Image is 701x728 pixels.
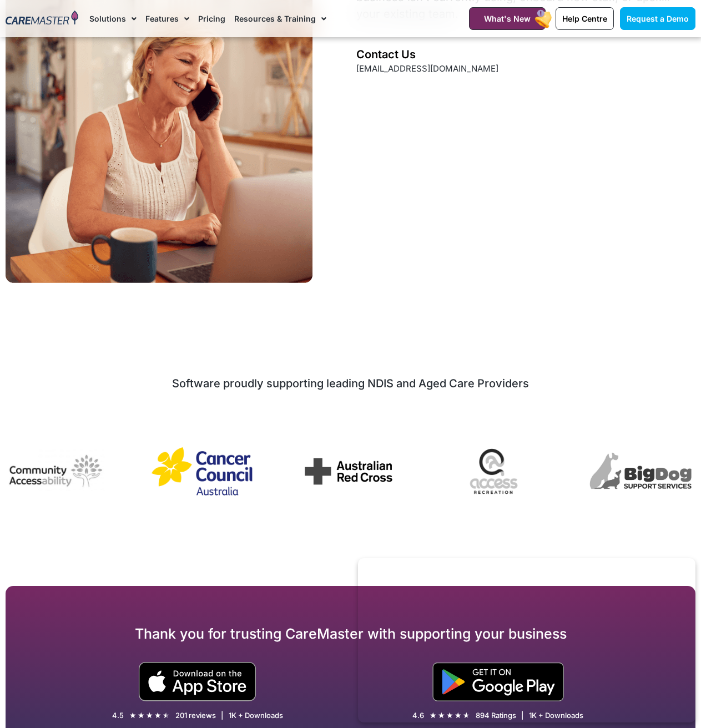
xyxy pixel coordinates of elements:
span: Request a Demo [627,14,689,23]
i: ★ [138,710,145,721]
div: 4 / 7 [3,444,108,503]
div: 5 / 7 [150,442,255,504]
div: 6 / 7 [296,449,401,497]
span: Help Centre [562,14,607,23]
i: ★ [154,710,162,721]
div: Thank you for trusting CareMaster with supporting your business [6,625,695,643]
div: Contact Us [356,47,587,63]
img: Cancer Council Australia manages its provider services with CareMaster Software, offering compreh... [150,442,255,501]
img: small black download on the apple app store button. [138,662,256,701]
div: 201 reviews | 1K + Downloads [175,711,283,720]
iframe: Popup CTA [358,558,695,722]
img: CareMaster Logo [6,11,78,27]
a: What's New [469,7,546,30]
div: 4.5 [112,711,124,720]
div: Software proudly supporting leading NDIS and Aged Care Providers [6,377,695,390]
a: [EMAIL_ADDRESS][DOMAIN_NAME] [356,63,498,74]
div: Image Carousel [6,432,695,514]
i: ★ [163,710,170,721]
span: What's New [484,14,531,23]
img: Australian Red Cross uses CareMaster CRM software to manage their service and community support f... [296,449,401,493]
i: ★ [129,710,137,721]
a: Request a Demo [620,7,695,30]
a: Help Centre [556,7,614,30]
img: Community Accessability - CareMaster NDIS software: a management system for care Support, well-be... [3,444,108,499]
i: ★ [146,710,153,721]
div: 4.5/5 [129,710,170,721]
